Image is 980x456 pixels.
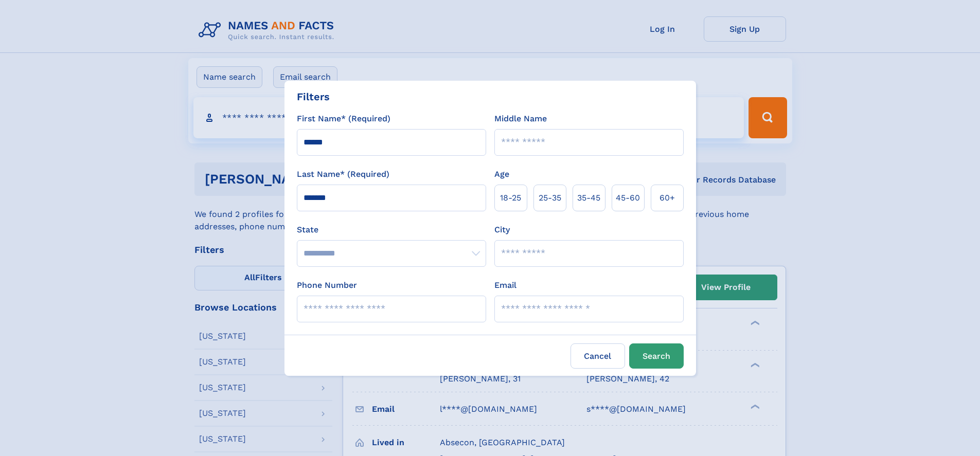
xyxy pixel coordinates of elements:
[629,343,684,369] button: Search
[660,192,675,204] span: 60+
[494,113,547,125] label: Middle Name
[297,89,330,104] div: Filters
[500,192,521,204] span: 18‑25
[494,224,510,236] label: City
[571,343,625,369] label: Cancel
[297,279,357,291] label: Phone Number
[577,192,600,204] span: 35‑45
[494,279,516,291] label: Email
[539,192,561,204] span: 25‑35
[297,168,389,180] label: Last Name* (Required)
[494,168,509,180] label: Age
[297,113,390,125] label: First Name* (Required)
[297,224,486,236] label: State
[616,192,640,204] span: 45‑60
